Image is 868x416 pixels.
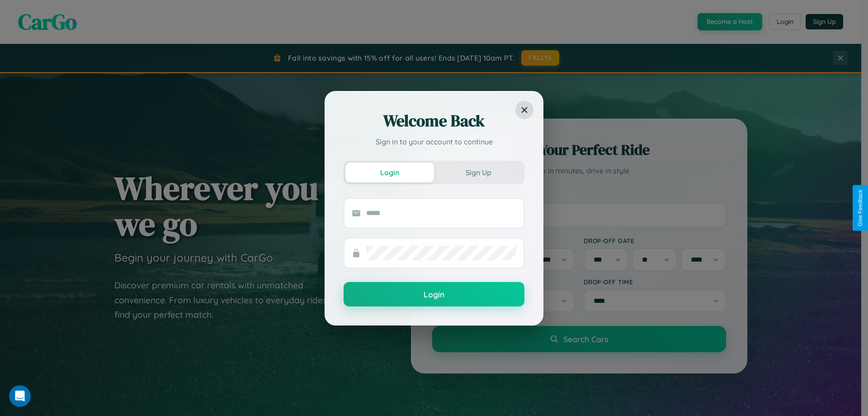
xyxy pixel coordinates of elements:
[857,190,863,226] div: Give Feedback
[9,385,31,407] iframe: Intercom live chat
[434,163,523,182] button: Sign Up
[344,136,524,147] p: Sign in to your account to continue
[345,163,434,182] button: Login
[344,282,524,306] button: Login
[344,110,524,132] h2: Welcome Back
